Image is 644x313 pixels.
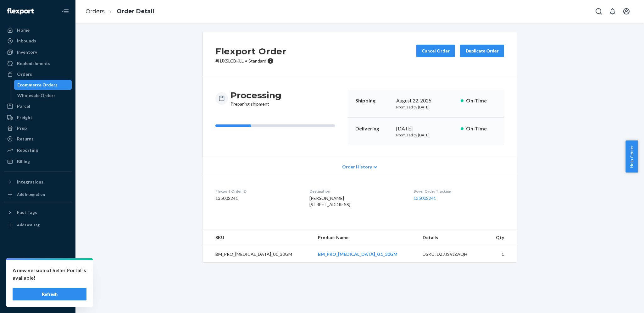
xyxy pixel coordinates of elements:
[7,8,34,14] img: Flexport logo
[17,38,36,44] div: Inbounds
[248,58,266,63] span: Standard
[13,266,86,282] p: A new version of Seller Portal is available!
[17,60,50,67] div: Replenishments
[17,209,37,216] div: Fast Tags
[414,189,504,194] dt: Buyer Order Tracking
[14,80,72,90] a: Ecommerce Orders
[215,45,286,58] h2: Flexport Order
[414,195,436,201] a: 135002241
[215,189,299,194] dt: Flexport Order ID
[17,114,32,121] div: Freight
[4,220,72,230] a: Add Fast Tag
[318,251,397,257] a: BM_PRO_[MEDICAL_DATA]_0.1_30GM
[117,8,154,15] a: Order Detail
[396,132,456,138] p: Promised by [DATE]
[17,136,34,142] div: Returns
[17,158,30,165] div: Billing
[17,147,38,153] div: Reporting
[592,5,605,18] button: Open Search Box
[396,125,456,132] div: [DATE]
[230,90,281,101] h3: Processing
[418,229,487,246] th: Details
[203,229,313,246] th: SKU
[4,36,72,46] a: Inbounds
[4,113,72,123] a: Freight
[4,295,72,305] button: Give Feedback
[620,5,633,18] button: Open account menu
[4,134,72,144] a: Returns
[17,49,37,55] div: Inventory
[4,69,72,79] a: Orders
[355,97,391,104] p: Shipping
[17,179,43,185] div: Integrations
[396,97,456,104] div: August 22, 2025
[230,90,281,107] div: Preparing shipment
[14,91,72,101] a: Wholesale Orders
[606,5,619,18] button: Open notifications
[215,58,286,64] p: # HJXSLCBKLL
[4,145,72,155] a: Reporting
[309,189,403,194] dt: Destination
[4,189,72,200] a: Add Integration
[4,47,72,57] a: Inventory
[17,222,40,228] div: Add Fast Tag
[4,285,72,295] a: Help Center
[486,246,517,263] td: 1
[313,229,418,246] th: Product Name
[86,8,105,15] a: Orders
[203,246,313,263] td: BM_PRO_[MEDICAL_DATA]_01_30GM
[4,207,72,217] button: Fast Tags
[4,177,72,187] button: Integrations
[17,92,56,99] div: Wholesale Orders
[4,123,72,133] a: Prep
[466,97,497,104] p: On-Time
[17,82,58,88] div: Ecommerce Orders
[416,45,455,57] button: Cancel Order
[4,263,72,273] a: Settings
[4,274,72,284] a: Talk to Support
[625,140,638,173] button: Help Center
[4,156,72,167] a: Billing
[215,195,299,201] dd: 135002241
[17,192,45,197] div: Add Integration
[396,104,456,110] p: Promised by [DATE]
[342,164,372,170] span: Order History
[4,58,72,69] a: Replenishments
[13,288,86,300] button: Refresh
[466,125,497,132] p: On-Time
[423,251,482,257] div: DSKU: DZ7JSVJZAQH
[80,2,159,21] ol: breadcrumbs
[465,48,499,54] div: Duplicate Order
[486,229,517,246] th: Qty
[355,125,391,132] p: Delivering
[4,101,72,111] a: Parcel
[17,125,27,131] div: Prep
[17,103,30,109] div: Parcel
[245,58,247,63] span: •
[59,5,72,18] button: Close Navigation
[309,195,350,207] span: [PERSON_NAME] [STREET_ADDRESS]
[17,27,30,33] div: Home
[4,25,72,35] a: Home
[17,71,32,77] div: Orders
[460,45,504,57] button: Duplicate Order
